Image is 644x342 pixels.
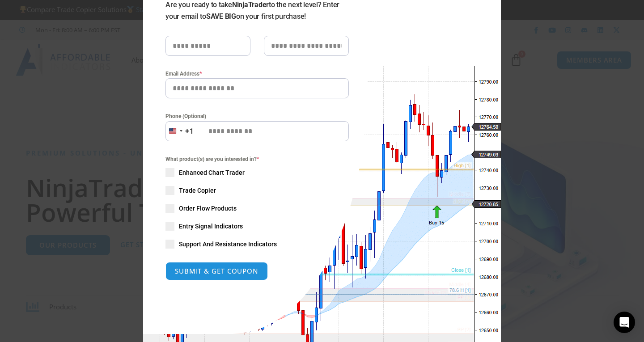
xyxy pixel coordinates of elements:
[165,204,349,213] label: Order Flow Products
[185,126,194,137] div: +1
[165,155,349,164] span: What product(s) are you interested in?
[165,112,349,121] label: Phone (Optional)
[165,262,268,280] button: SUBMIT & GET COUPON
[165,168,349,177] label: Enhanced Chart Trader
[179,222,243,231] span: Entry Signal Indicators
[179,168,245,177] span: Enhanced Chart Trader
[179,204,237,213] span: Order Flow Products
[614,312,635,333] div: Open Intercom Messenger
[165,240,349,249] label: Support And Resistance Indicators
[165,222,349,231] label: Entry Signal Indicators
[179,240,277,249] span: Support And Resistance Indicators
[206,12,236,21] strong: SAVE BIG
[165,69,349,78] label: Email Address
[165,186,349,195] label: Trade Copier
[232,0,269,9] strong: NinjaTrader
[179,186,216,195] span: Trade Copier
[165,121,194,141] button: Selected country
